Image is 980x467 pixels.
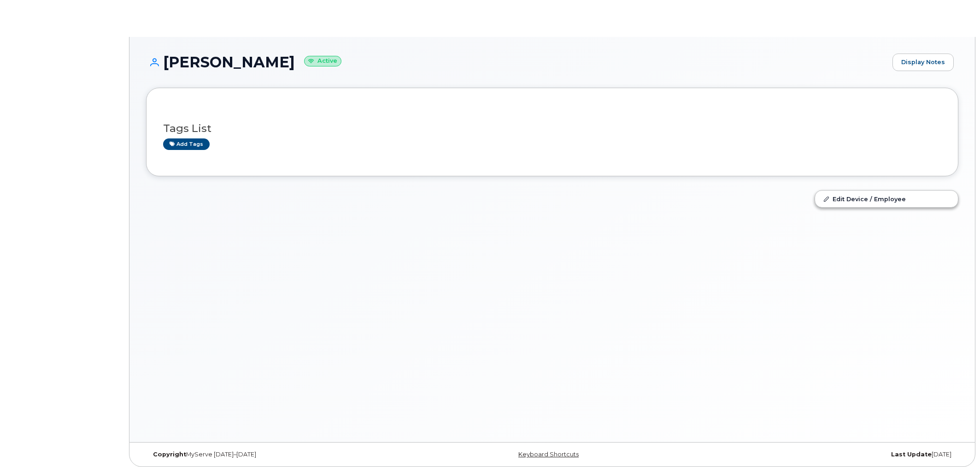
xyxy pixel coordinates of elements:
strong: Copyright [153,451,186,458]
a: Keyboard Shortcuts [518,451,579,458]
a: Edit Device / Employee [815,191,958,207]
a: Add tags [163,138,210,150]
strong: Last Update [891,451,932,458]
small: Active [304,56,341,66]
h1: [PERSON_NAME] [146,54,888,70]
h3: Tags List [163,123,941,134]
div: MyServe [DATE]–[DATE] [146,451,417,458]
div: [DATE] [687,451,958,458]
a: Display Notes [892,54,954,71]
